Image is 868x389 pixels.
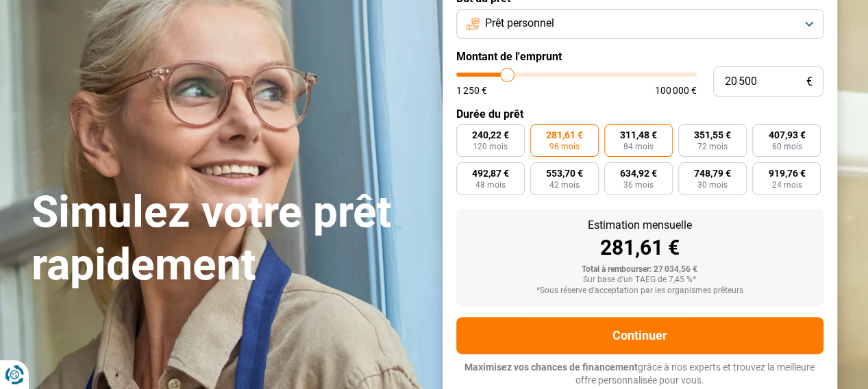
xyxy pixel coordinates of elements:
span: 72 mois [697,142,728,151]
span: 311,48 € [620,130,657,140]
span: 96 mois [549,142,580,151]
span: 492,87 € [472,168,509,178]
span: 100 000 € [655,86,697,95]
span: 24 mois [771,181,802,189]
span: 60 mois [771,142,802,151]
span: 553,70 € [546,168,583,178]
span: 84 mois [623,142,654,151]
span: 919,76 € [768,168,805,178]
label: Montant de l'emprunt [456,50,823,63]
span: 36 mois [623,181,654,189]
div: Estimation mensuelle [467,220,813,231]
button: Continuer [456,317,823,354]
div: *Sous réserve d'acceptation par les organismes prêteurs [467,286,813,296]
span: 240,22 € [472,130,509,140]
span: 120 mois [473,142,508,151]
span: Prêt personnel [485,16,554,31]
div: 281,61 € [467,238,813,258]
p: grâce à nos experts et trouvez la meilleure offre personnalisée pour vous. [456,361,823,388]
span: 634,92 € [620,168,657,178]
button: Prêt personnel [456,9,823,39]
label: Durée du prêt [456,108,823,121]
span: 42 mois [549,181,580,189]
span: 281,61 € [546,130,583,140]
span: 351,55 € [694,130,731,140]
span: 407,93 € [768,130,805,140]
span: 748,79 € [694,168,731,178]
h1: Simulez votre prêt rapidement [32,186,426,292]
span: 30 mois [697,181,728,189]
span: 48 mois [475,181,506,189]
span: 1 250 € [456,86,487,95]
span: Maximisez vos chances de financement [464,362,638,373]
span: € [806,76,813,88]
div: Sur base d'un TAEG de 7,45 %* [467,275,813,285]
div: Total à rembourser: 27 034,56 € [467,265,813,275]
